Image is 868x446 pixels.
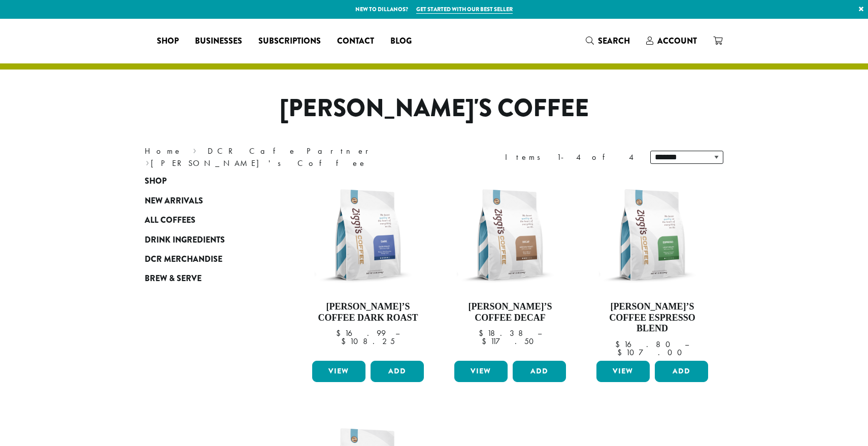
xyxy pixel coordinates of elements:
span: Shop [157,35,179,48]
span: Shop [145,175,166,188]
span: Businesses [195,35,242,48]
img: Ziggis-Dark-Blend-12-oz.png [310,177,426,293]
bdi: 18.38 [479,328,528,338]
img: Ziggis-Espresso-Blend-12-oz.png [594,177,711,293]
a: New Arrivals [145,191,266,211]
a: [PERSON_NAME]’s Coffee Dark Roast [310,177,426,357]
span: Subscriptions [258,35,321,48]
span: Brew & Serve [145,272,202,285]
button: Add [655,361,708,382]
bdi: 117.50 [482,336,539,347]
nav: Breadcrumb [145,145,419,169]
span: Search [598,35,630,47]
span: › [146,154,149,169]
a: Search [578,32,638,49]
h1: [PERSON_NAME]'s Coffee [137,94,731,123]
span: $ [336,328,345,338]
button: Add [513,361,566,382]
a: View [596,361,650,382]
a: Shop [145,171,266,191]
span: – [395,328,399,338]
a: [PERSON_NAME]’s Coffee Decaf [452,177,569,357]
span: – [685,339,689,350]
img: Ziggis-Decaf-Blend-12-oz.png [452,177,569,293]
a: Shop [149,33,187,49]
span: › [193,142,196,157]
h4: [PERSON_NAME]’s Coffee Espresso Blend [594,301,711,334]
span: – [538,328,542,338]
span: $ [482,336,490,347]
a: All Coffees [145,211,266,230]
span: Drink Ingredients [145,234,225,247]
bdi: 16.80 [615,339,675,350]
bdi: 107.00 [617,347,687,358]
a: [PERSON_NAME]’s Coffee Espresso Blend [594,177,711,357]
span: Account [657,35,697,47]
a: Drink Ingredients [145,230,266,249]
span: Contact [337,35,374,48]
a: Home [145,146,182,156]
span: $ [479,328,487,338]
span: $ [617,347,626,358]
span: Blog [390,35,412,48]
a: Get started with our best seller [416,5,513,14]
h4: [PERSON_NAME]’s Coffee Dark Roast [310,301,426,323]
h4: [PERSON_NAME]’s Coffee Decaf [452,301,569,323]
span: New Arrivals [145,195,203,208]
span: All Coffees [145,214,195,227]
span: $ [341,336,350,347]
a: DCR Merchandise [145,250,266,269]
span: DCR Merchandise [145,253,222,266]
button: Add [371,361,424,382]
span: $ [615,339,624,350]
bdi: 108.25 [341,336,395,347]
a: View [454,361,508,382]
a: DCR Cafe Partner [208,146,376,156]
div: Items 1-4 of 4 [505,151,635,163]
a: View [312,361,365,382]
bdi: 16.99 [336,328,386,338]
a: Brew & Serve [145,269,266,288]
